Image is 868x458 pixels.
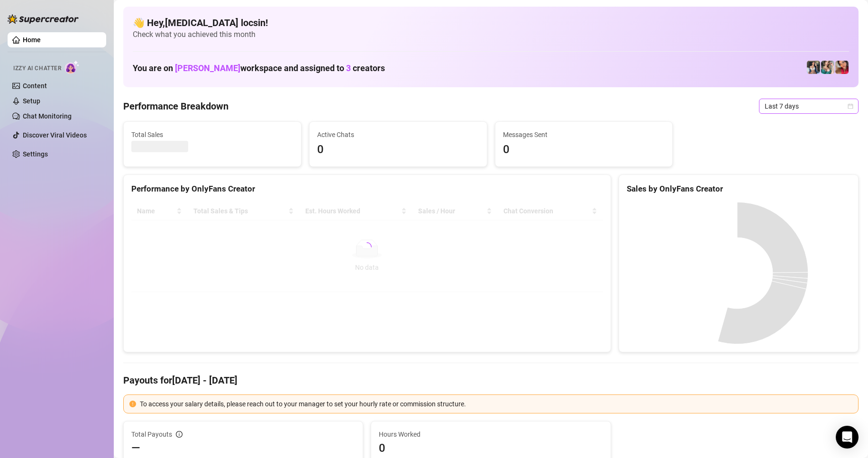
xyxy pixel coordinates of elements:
span: Total Payouts [131,429,172,440]
a: Home [23,36,41,44]
h4: Performance Breakdown [123,100,228,113]
a: Discover Viral Videos [23,131,87,139]
a: Setup [23,97,40,105]
span: 0 [503,141,665,159]
h4: Payouts for [DATE] - [DATE] [123,374,859,387]
img: Vanessa [835,61,849,74]
span: loading [361,241,374,254]
div: Open Intercom Messenger [836,426,859,449]
div: Performance by OnlyFans Creator [131,183,603,195]
span: Hours Worked [379,429,603,440]
span: Active Chats [317,129,479,140]
span: Check what you achieved this month [133,29,849,40]
span: Izzy AI Chatter [13,64,61,73]
span: — [131,440,140,456]
h1: You are on workspace and assigned to creators [133,63,385,73]
span: Messages Sent [503,129,665,140]
img: logo-BBDzfeDw.svg [8,14,79,24]
img: Katy [807,61,820,74]
img: Zaddy [821,61,834,74]
div: Sales by OnlyFans Creator [627,183,850,195]
h4: 👋 Hey, [MEDICAL_DATA] locsin ! [133,16,849,29]
span: calendar [848,103,853,109]
a: Chat Monitoring [23,112,72,120]
span: Total Sales [131,129,293,140]
span: exclamation-circle [129,401,136,407]
span: [PERSON_NAME] [175,63,240,73]
img: AI Chatter [65,60,80,74]
span: 0 [379,440,603,456]
a: Content [23,82,47,90]
span: Last 7 days [765,99,853,113]
span: info-circle [176,431,183,438]
a: Settings [23,150,48,158]
span: 0 [317,141,479,159]
span: 3 [346,63,351,73]
div: To access your salary details, please reach out to your manager to set your hourly rate or commis... [140,399,852,409]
